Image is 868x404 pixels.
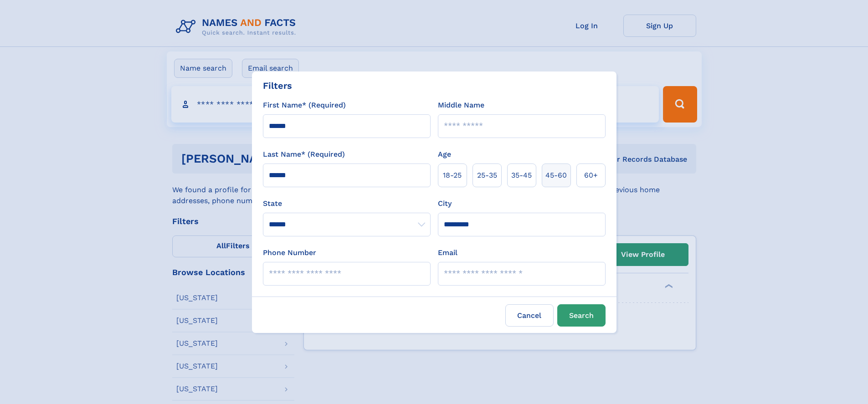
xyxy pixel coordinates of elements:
label: Last Name* (Required) [263,149,345,160]
label: Phone Number [263,247,316,258]
label: Email [438,247,457,258]
span: 45‑60 [545,170,567,181]
span: 18‑25 [443,170,462,181]
label: First Name* (Required) [263,100,346,111]
div: Filters [263,79,292,92]
span: 60+ [584,170,598,181]
label: City [438,198,452,209]
label: Age [438,149,451,160]
span: 25‑35 [477,170,497,181]
span: 35‑45 [511,170,532,181]
label: Cancel [505,304,554,327]
button: Search [557,304,606,327]
label: State [263,198,431,209]
label: Middle Name [438,100,484,111]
